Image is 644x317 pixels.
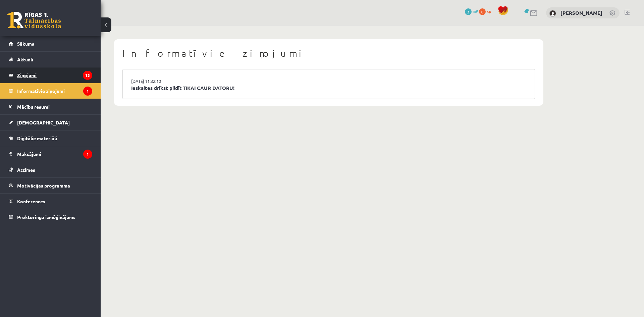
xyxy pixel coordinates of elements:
[7,12,61,29] a: Rīgas 1. Tālmācības vidusskola
[9,130,92,146] a: Digitālie materiāli
[17,182,70,189] span: Motivācijas programma
[473,8,478,14] span: mP
[9,146,92,162] a: Maksājumi1
[560,9,602,16] a: [PERSON_NAME]
[9,209,92,225] a: Proktoringa izmēģinājums
[479,8,494,14] a: 0 xp
[9,162,92,177] a: Atzīmes
[17,104,50,110] span: Mācību resursi
[465,8,472,15] span: 3
[131,84,526,92] a: Ieskaites drīkst pildīt TIKAI CAUR DATORU!
[9,194,92,209] a: Konferences
[9,36,92,51] a: Sākums
[131,78,181,85] a: [DATE] 11:32:10
[9,115,92,130] a: [DEMOGRAPHIC_DATA]
[9,178,92,193] a: Motivācijas programma
[9,83,92,99] a: Informatīvie ziņojumi1
[17,119,70,125] span: [DEMOGRAPHIC_DATA]
[17,214,75,220] span: Proktoringa izmēģinājums
[17,56,33,62] span: Aktuāli
[17,83,92,99] legend: Informatīvie ziņojumi
[17,41,34,47] span: Sākums
[17,146,92,162] legend: Maksājumi
[17,135,57,141] span: Digitālie materiāli
[9,52,92,67] a: Aktuāli
[83,150,92,159] i: 1
[9,67,92,83] a: Ziņojumi13
[83,71,92,80] i: 13
[83,87,92,96] i: 1
[17,67,92,83] legend: Ziņojumi
[17,167,35,173] span: Atzīmes
[17,198,45,204] span: Konferences
[479,8,486,15] span: 0
[465,8,478,14] a: 3 mP
[487,8,491,14] span: xp
[122,48,535,59] h1: Informatīvie ziņojumi
[9,99,92,114] a: Mācību resursi
[549,10,556,17] img: Timofejs Nazarovs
